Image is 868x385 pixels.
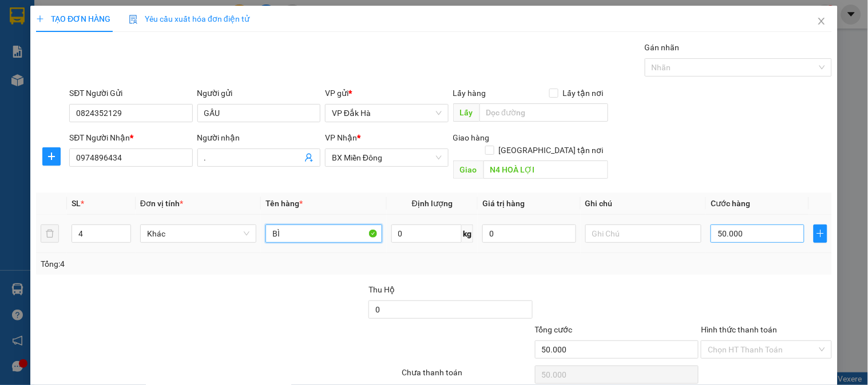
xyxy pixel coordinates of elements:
div: Người nhận [197,131,320,144]
span: VP Đắk Hà [332,105,441,122]
button: delete [41,224,59,243]
th: Ghi chú [581,192,706,215]
span: SL [72,199,81,208]
span: kg [462,224,473,243]
span: VP Nhận [325,133,357,142]
input: Dọc đường [479,103,608,122]
button: plus [42,147,61,166]
span: Lấy [453,103,479,122]
span: Tổng cước [535,325,573,334]
span: Định lượng [412,199,453,208]
span: BX Miền Đông [332,149,441,166]
img: icon [129,15,138,24]
span: [GEOGRAPHIC_DATA] tận nơi [494,144,608,157]
span: TẠO ĐƠN HÀNG [36,14,110,23]
span: plus [36,15,44,23]
input: 0 [482,224,576,243]
div: SĐT Người Nhận [69,131,192,144]
span: plus [43,152,60,161]
div: VP gửi [325,87,448,99]
input: Dọc đường [483,161,608,179]
input: VD: Bàn, Ghế [265,224,382,243]
span: Thu Hộ [368,285,395,294]
span: Tên hàng [265,199,303,208]
span: Đơn vị tính [140,199,183,208]
label: Hình thức thanh toán [701,325,777,334]
button: Close [806,6,838,38]
span: Lấy tận nơi [558,87,608,99]
span: plus [814,229,827,238]
input: Ghi Chú [585,224,701,243]
span: Giao hàng [453,133,490,142]
div: Tổng: 4 [41,258,336,270]
div: SĐT Người Gửi [69,87,192,99]
div: Người gửi [197,87,320,99]
button: plus [814,224,827,243]
span: Giao [453,161,483,179]
span: Lấy hàng [453,89,486,98]
span: user-add [304,153,314,162]
span: Khác [147,225,249,242]
span: Cước hàng [711,199,750,208]
label: Gán nhãn [645,43,680,52]
span: Giá trị hàng [482,199,525,208]
span: close [817,17,826,26]
span: Yêu cầu xuất hóa đơn điện tử [129,14,249,23]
